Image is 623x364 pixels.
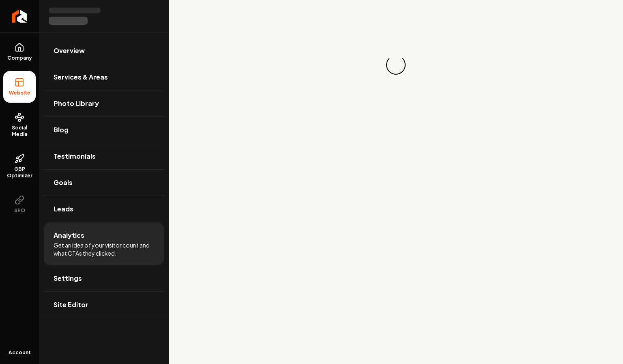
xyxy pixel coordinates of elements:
[44,196,164,222] a: Leads
[54,300,88,310] span: Site Editor
[44,117,164,143] a: Blog
[44,292,164,318] a: Site Editor
[44,38,164,64] a: Overview
[54,241,154,257] span: Get an idea of your visitor count and what CTAs they clicked.
[54,99,99,108] span: Photo Library
[9,349,31,356] span: Account
[54,151,96,161] span: Testimonials
[3,147,36,185] a: GBP Optimizer
[54,46,85,56] span: Overview
[3,106,36,144] a: Social Media
[3,189,36,220] button: SEO
[4,55,35,61] span: Company
[44,143,164,169] a: Testimonials
[54,125,69,135] span: Blog
[54,204,73,214] span: Leads
[382,51,409,78] div: Loading
[44,265,164,291] a: Settings
[44,90,164,116] a: Photo Library
[3,166,36,179] span: GBP Optimizer
[12,10,27,23] img: Rebolt Logo
[54,230,84,240] span: Analytics
[3,125,36,138] span: Social Media
[54,72,108,82] span: Services & Areas
[54,178,73,187] span: Goals
[44,64,164,90] a: Services & Areas
[54,274,82,283] span: Settings
[6,90,34,96] span: Website
[3,36,36,68] a: Company
[11,207,28,214] span: SEO
[44,170,164,196] a: Goals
